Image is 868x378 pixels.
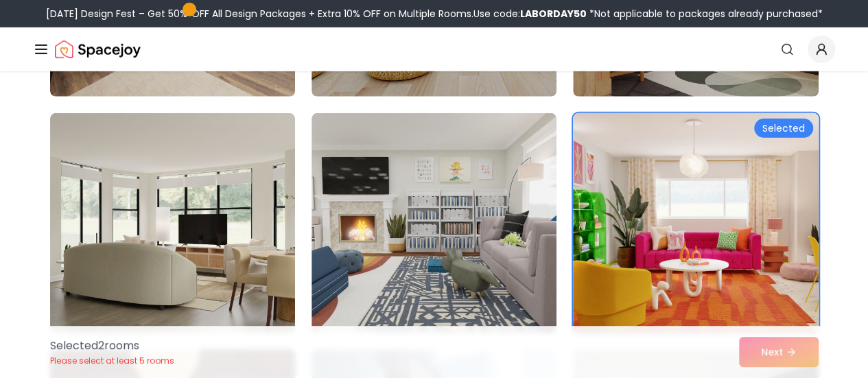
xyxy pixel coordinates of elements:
[754,119,813,138] div: Selected
[46,7,823,21] div: [DATE] Design Fest – Get 50% OFF All Design Packages + Extra 10% OFF on Multiple Rooms.
[55,36,141,63] a: Spacejoy
[33,27,835,71] nav: Global
[50,355,174,366] p: Please select at least 5 rooms
[587,7,823,21] span: *Not applicable to packages already purchased*
[473,7,587,21] span: Use code:
[50,113,295,333] img: Room room-91
[50,338,174,354] p: Selected 2 room s
[312,113,556,333] img: Room room-92
[567,108,824,338] img: Room room-93
[520,7,587,21] b: LABORDAY50
[55,36,141,63] img: Spacejoy Logo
